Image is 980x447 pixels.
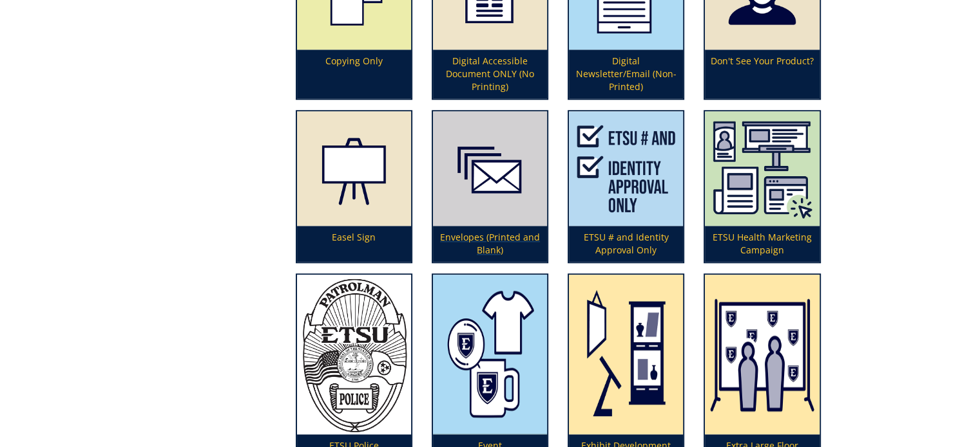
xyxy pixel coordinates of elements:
a: Easel Sign [297,111,411,262]
p: Envelopes (Printed and Blank) [433,226,547,262]
img: step%20and%20repeat%20or%20large%20graphic-655685d8cbcc41.50376647.png [705,275,819,434]
p: Don't See Your Product? [705,50,819,98]
p: ETSU # and Identity Approval Only [569,226,683,262]
img: envelopes-(bulk-order)-594831b101c519.91017228.png [433,111,547,226]
p: ETSU Health Marketing Campaign [705,226,819,262]
a: ETSU Health Marketing Campaign [705,111,819,262]
p: Copying Only [297,50,411,98]
p: Easel Sign [297,226,411,262]
img: promotional%20items%20icon-621cf3f26df267.81791671.png [433,275,547,434]
img: policecertart-67a0f341ac7049.77219506.png [297,275,411,434]
p: Digital Accessible Document ONLY (No Printing) [433,50,547,98]
p: Digital Newsletter/Email (Non-Printed) [569,50,683,98]
a: ETSU # and Identity Approval Only [569,111,683,262]
img: clinic%20project-6078417515ab93.06286557.png [705,111,819,226]
img: etsu%20assignment-617843c1f3e4b8.13589178.png [569,111,683,226]
img: exhibit-development-594920f68a9ea2.88934036.png [569,275,683,434]
a: Envelopes (Printed and Blank) [433,111,547,262]
img: easel-sign-5948317bbd7738.25572313.png [297,111,411,226]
